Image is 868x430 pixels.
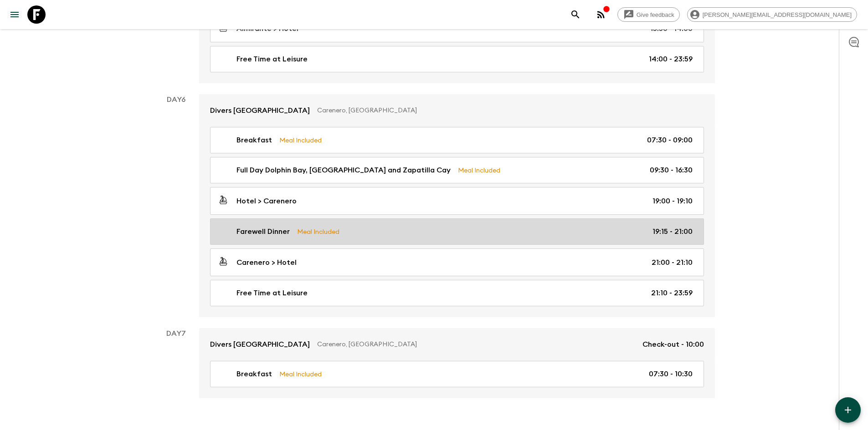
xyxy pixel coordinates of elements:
[652,196,693,207] p: 19:00 - 19:10
[687,7,857,22] div: [PERSON_NAME][EMAIL_ADDRESS][DOMAIN_NAME]
[5,5,24,24] button: menu
[651,288,693,298] p: 21:10 - 23:59
[210,46,704,72] a: Free Time at Leisure14:00 - 23:59
[698,11,857,18] span: [PERSON_NAME][EMAIL_ADDRESS][DOMAIN_NAME]
[236,196,297,207] p: Hotel > Carenero
[210,127,704,153] a: BreakfastMeal Included07:30 - 09:00
[566,5,585,24] button: search adventures
[317,106,697,115] p: Carenero, [GEOGRAPHIC_DATA]
[649,54,693,65] p: 14:00 - 23:59
[210,157,704,183] a: Full Day Dolphin Bay, [GEOGRAPHIC_DATA] and Zapatilla CayMeal Included09:30 - 16:30
[317,340,635,349] p: Carenero, [GEOGRAPHIC_DATA]
[652,226,693,237] p: 19:15 - 21:00
[279,135,322,145] p: Meal Included
[236,226,290,237] p: Farewell Dinner
[642,339,704,350] p: Check-out - 10:00
[617,7,680,22] a: Give feedback
[236,54,308,65] p: Free Time at Leisure
[236,369,272,379] p: Breakfast
[236,135,272,146] p: Breakfast
[210,361,704,387] a: BreakfastMeal Included07:30 - 10:30
[199,328,715,361] a: Divers [GEOGRAPHIC_DATA]Carenero, [GEOGRAPHIC_DATA]Check-out - 10:00
[236,257,297,268] p: Carenero > Hotel
[458,165,500,175] p: Meal Included
[210,248,704,276] a: Carenero > Hotel21:00 - 21:10
[652,257,693,268] p: 21:00 - 21:10
[199,94,715,127] a: Divers [GEOGRAPHIC_DATA]Carenero, [GEOGRAPHIC_DATA]
[236,165,451,176] p: Full Day Dolphin Bay, [GEOGRAPHIC_DATA] and Zapatilla Cay
[647,135,693,146] p: 07:30 - 09:00
[210,218,704,245] a: Farewell DinnerMeal Included19:15 - 21:00
[650,165,693,176] p: 09:30 - 16:30
[154,94,199,105] p: Day 6
[236,288,308,298] p: Free Time at Leisure
[210,187,704,215] a: Hotel > Carenero19:00 - 19:10
[649,369,693,379] p: 07:30 - 10:30
[210,105,310,116] p: Divers [GEOGRAPHIC_DATA]
[154,328,199,339] p: Day 7
[210,339,310,350] p: Divers [GEOGRAPHIC_DATA]
[210,280,704,306] a: Free Time at Leisure21:10 - 23:59
[279,369,322,379] p: Meal Included
[297,227,339,237] p: Meal Included
[632,11,679,18] span: Give feedback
